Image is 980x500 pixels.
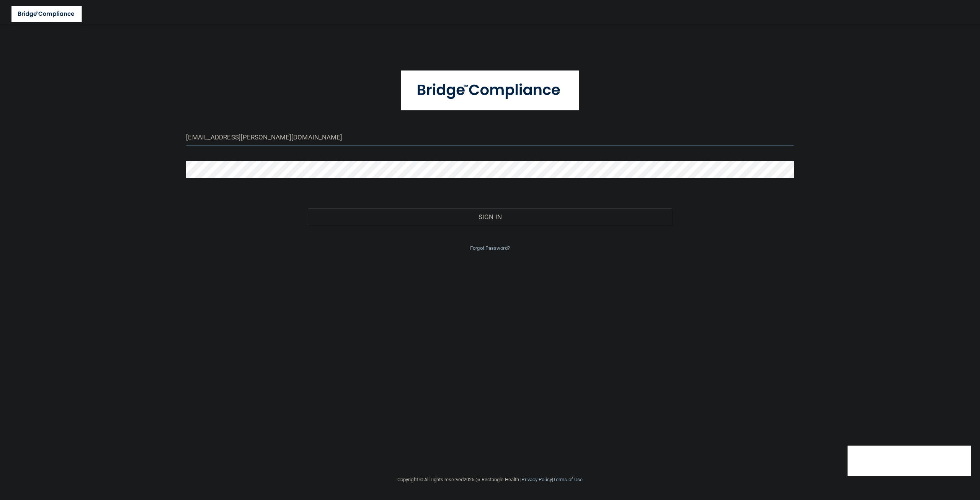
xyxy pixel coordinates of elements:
[11,6,82,22] img: bridge_compliance_login_screen.278c3ca4.svg
[848,446,971,476] iframe: Drift Widget Chat Controller
[350,467,630,492] div: Copyright © All rights reserved 2025 @ Rectangle Health | |
[521,477,552,482] a: Privacy Policy
[308,208,672,225] button: Sign In
[470,245,510,251] a: Forgot Password?
[553,477,583,482] a: Terms of Use
[401,70,579,110] img: bridge_compliance_login_screen.278c3ca4.svg
[186,129,794,146] input: Email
